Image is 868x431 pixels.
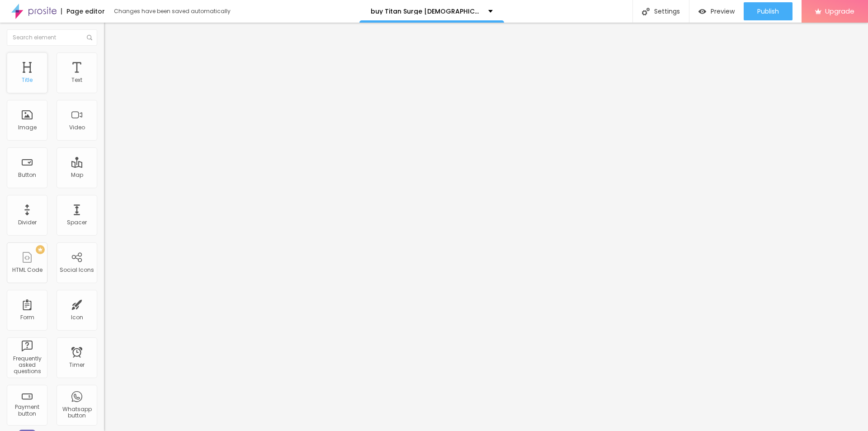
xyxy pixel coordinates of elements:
div: Title [22,77,33,83]
span: Publish [757,8,779,15]
div: Whatsapp button [59,406,94,419]
img: view-1.svg [698,8,706,15]
div: Social Icons [60,267,94,273]
button: Preview [689,2,744,20]
div: HTML Code [12,267,42,273]
div: Icon [71,314,83,321]
div: Frequently asked questions [9,355,45,375]
div: Changes have been saved automatically [114,9,231,14]
input: Search element [7,29,97,46]
div: Payment button [9,404,45,417]
div: Page editor [61,8,105,14]
div: Divider [18,219,37,226]
div: Spacer [67,219,87,226]
img: Icone [87,35,92,40]
button: Publish [744,2,793,20]
div: Image [18,124,37,131]
div: Form [20,314,34,321]
iframe: Editor [104,23,868,431]
div: Text [71,77,82,83]
span: Preview [711,8,735,15]
p: buy Titan Surge [DEMOGRAPHIC_DATA][MEDICAL_DATA] Website [371,8,481,14]
img: Icone [642,8,650,15]
div: Map [71,172,83,178]
div: Video [69,124,85,131]
div: Button [18,172,36,178]
div: Timer [69,362,85,368]
span: Upgrade [825,7,854,15]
